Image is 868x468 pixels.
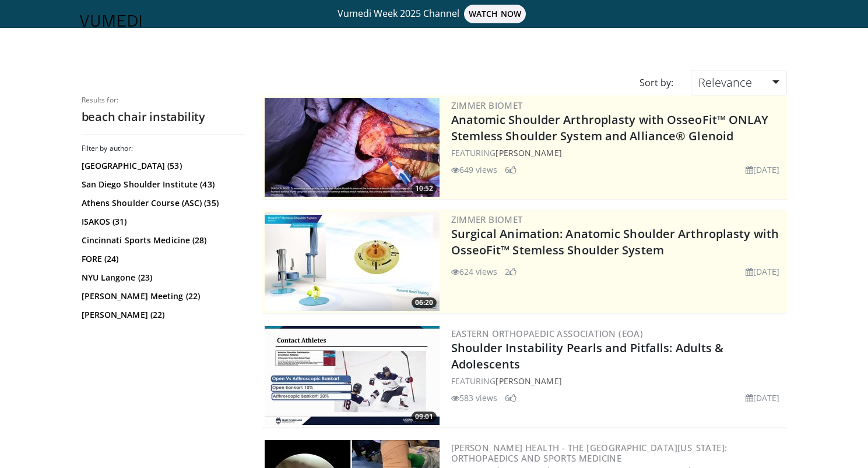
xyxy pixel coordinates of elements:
[265,212,440,311] a: 06:20
[82,290,242,302] a: [PERSON_NAME] Meeting (22)
[505,265,516,278] li: 2
[698,75,752,90] span: Relevance
[265,212,440,311] img: 84e7f812-2061-4fff-86f6-cdff29f66ef4.300x170_q85_crop-smart_upscale.jpg
[451,328,644,339] a: Eastern Orthopaedic Association (EOA)
[82,235,242,246] a: Cincinnati Sports Medicine (28)
[451,392,498,404] li: 583 views
[265,98,440,197] img: 68921608-6324-4888-87da-a4d0ad613160.300x170_q85_crop-smart_upscale.jpg
[451,442,728,464] a: [PERSON_NAME] Health - The [GEOGRAPHIC_DATA][US_STATE]: Orthopaedics and Sports Medicine
[265,326,440,425] a: 09:01
[82,309,242,321] a: [PERSON_NAME] (22)
[631,70,682,95] div: Sort by:
[82,95,245,105] p: Results for:
[82,197,242,209] a: Athens Shoulder Course (ASC) (35)
[451,375,785,387] div: FEATURING
[82,272,242,283] a: NYU Langone (23)
[82,160,242,172] a: [GEOGRAPHIC_DATA] (53)
[265,326,440,425] img: 9cd7e756-2450-4a04-86b9-9a0b7f336095.300x170_q85_crop-smart_upscale.jpg
[82,216,242,228] a: ISAKOS (31)
[265,98,440,197] a: 10:52
[82,253,242,265] a: FORE (24)
[82,144,245,153] h3: Filter by author:
[451,340,724,372] a: Shoulder Instability Pearls and Pitfalls: Adults & Adolescents
[496,147,561,158] a: [PERSON_NAME]
[746,164,780,176] li: [DATE]
[412,183,437,194] span: 10:52
[496,375,561,387] a: [PERSON_NAME]
[691,70,786,95] a: Relevance
[451,112,769,144] a: Anatomic Shoulder Arthroplasty with OsseoFit™ ONLAY Stemless Shoulder System and Alliance® Glenoid
[82,109,245,125] h2: beach chair instability
[412,297,437,308] span: 06:20
[451,265,498,278] li: 624 views
[451,164,498,176] li: 649 views
[451,147,785,159] div: FEATURING
[746,265,780,278] li: [DATE]
[451,100,523,111] a: Zimmer Biomet
[746,392,780,404] li: [DATE]
[505,164,516,176] li: 6
[412,412,437,422] span: 09:01
[80,15,142,27] img: VuMedi Logo
[82,179,242,190] a: San Diego Shoulder Institute (43)
[451,214,523,225] a: Zimmer Biomet
[505,392,516,404] li: 6
[451,226,779,258] a: Surgical Animation: Anatomic Shoulder Arthroplasty with OsseoFit™ Stemless Shoulder System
